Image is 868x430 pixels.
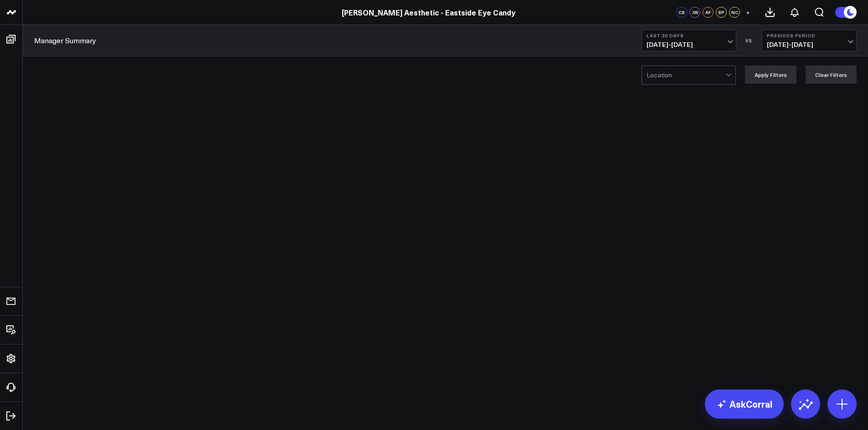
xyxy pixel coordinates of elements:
[703,7,714,18] div: AF
[762,30,857,51] button: Previous Period[DATE]-[DATE]
[342,7,515,17] a: [PERSON_NAME] Aesthetic - Eastside Eye Candy
[741,38,757,43] div: VS
[647,41,731,48] span: [DATE] - [DATE]
[767,41,852,48] span: [DATE] - [DATE]
[746,9,750,15] span: +
[647,33,731,38] b: Last 30 Days
[689,7,700,18] div: JW
[642,30,736,51] button: Last 30 Days[DATE]-[DATE]
[767,33,852,38] b: Previous Period
[676,7,687,18] div: CS
[716,7,727,18] div: SP
[34,35,96,46] a: Manager Summary
[745,66,796,84] button: Apply Filters
[729,7,740,18] div: NC
[806,66,857,84] button: Clear Filters
[705,390,784,419] a: AskCorral
[742,7,753,18] button: +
